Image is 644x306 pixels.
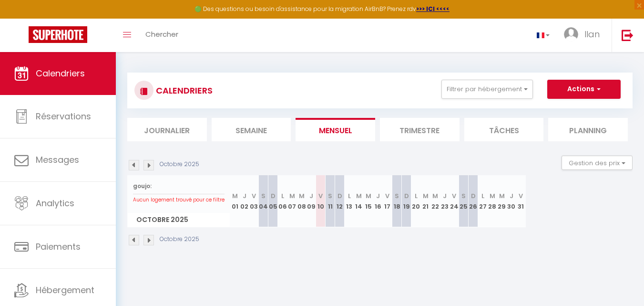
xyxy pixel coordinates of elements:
[278,175,287,227] th: 06
[335,175,345,227] th: 12
[516,175,526,227] th: 31
[548,118,628,141] li: Planning
[309,191,313,200] abbr: J
[138,19,185,52] a: Chercher
[464,118,544,141] li: Tâches
[297,175,307,227] th: 08
[128,213,230,227] span: Octobre 2025
[160,160,199,169] p: Octobre 2025
[261,191,266,200] abbr: S
[232,191,238,200] abbr: M
[450,175,459,227] th: 24
[430,175,440,227] th: 22
[36,110,91,122] span: Réservations
[416,5,450,13] a: >>> ICI <<<<
[337,191,342,200] abbr: D
[145,29,178,39] span: Chercher
[133,196,225,203] small: Aucun logement trouvé pour ce filtre
[230,175,240,227] th: 01
[366,191,371,200] abbr: M
[281,191,284,200] abbr: L
[452,191,456,200] abbr: V
[488,175,497,227] th: 28
[547,80,621,99] button: Actions
[385,191,389,200] abbr: V
[348,191,351,200] abbr: L
[307,175,316,227] th: 09
[395,191,399,200] abbr: S
[441,80,533,99] button: Filtrer par hébergement
[299,191,305,200] abbr: M
[364,175,373,227] th: 15
[212,118,291,141] li: Semaine
[402,175,411,227] th: 19
[240,175,249,227] th: 02
[36,241,81,253] span: Paiements
[421,175,430,227] th: 21
[383,175,392,227] th: 17
[153,80,213,101] h3: CALENDRIERS
[490,191,495,200] abbr: M
[287,175,297,227] th: 07
[252,191,256,200] abbr: V
[471,191,476,200] abbr: D
[423,191,429,200] abbr: M
[392,175,402,227] th: 18
[36,67,85,79] span: Calendriers
[160,235,199,244] p: Octobre 2025
[259,175,268,227] th: 04
[499,191,505,200] abbr: M
[440,175,450,227] th: 23
[411,175,421,227] th: 20
[564,27,578,42] img: ...
[133,178,225,195] input: Rechercher un logement...
[380,118,460,141] li: Trimestre
[507,175,516,227] th: 30
[376,191,380,200] abbr: J
[461,191,466,200] abbr: S
[404,191,409,200] abbr: D
[354,175,364,227] th: 14
[443,191,447,200] abbr: J
[36,154,79,166] span: Messages
[415,191,418,200] abbr: L
[562,156,633,170] button: Gestion des prix
[459,175,469,227] th: 25
[432,191,438,200] abbr: M
[29,26,87,43] img: Super Booking
[127,118,207,141] li: Journalier
[268,175,278,227] th: 05
[316,175,326,227] th: 10
[249,175,259,227] th: 03
[557,19,612,52] a: ... Ilan
[296,118,375,141] li: Mensuel
[36,197,74,209] span: Analytics
[478,175,488,227] th: 27
[497,175,507,227] th: 29
[510,191,513,200] abbr: J
[36,284,94,296] span: Hébergement
[469,175,478,227] th: 26
[271,191,276,200] abbr: D
[345,175,354,227] th: 13
[289,191,295,200] abbr: M
[318,191,323,200] abbr: V
[326,175,335,227] th: 11
[519,191,523,200] abbr: V
[622,29,634,41] img: logout
[328,191,332,200] abbr: S
[373,175,383,227] th: 16
[584,28,600,40] span: Ilan
[243,191,246,200] abbr: J
[481,191,484,200] abbr: L
[356,191,362,200] abbr: M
